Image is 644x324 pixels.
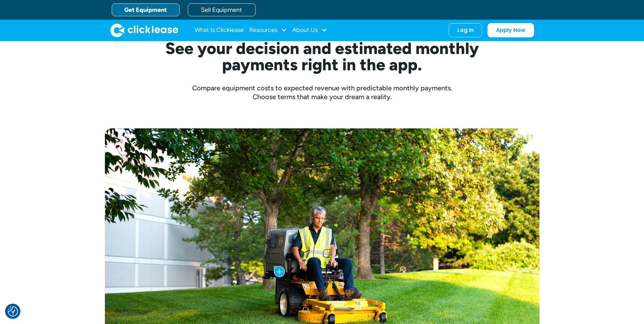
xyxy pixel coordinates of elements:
a: What Is Clicklease [195,23,244,37]
button: Consent Preferences [8,306,18,317]
a: Sell Equipment [188,3,256,16]
a: Apply Now [487,23,534,37]
a: home [110,23,178,37]
div: Resources [249,23,287,37]
img: Revisit consent button [8,306,18,317]
div: About Us [292,23,327,37]
img: Clicklease logo [110,23,178,37]
img: Plus icon with blue background [274,266,285,277]
h2: See your decision and estimated monthly payments right in the app. [132,40,512,73]
div: Log In [457,27,474,34]
div: Compare equipment costs to expected revenue with predictable monthly payments. Choose terms that ... [105,84,539,101]
a: Get Equipment [112,3,180,16]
